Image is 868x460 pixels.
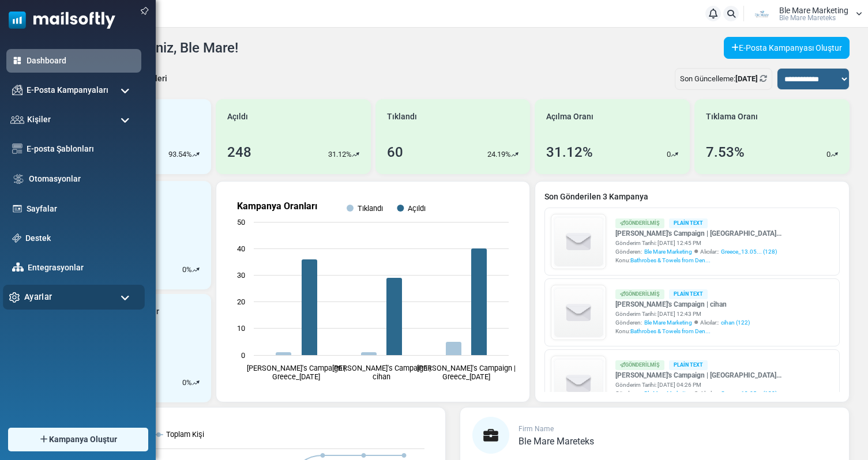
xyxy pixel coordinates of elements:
div: Konu: [615,256,781,265]
p: 0 [826,149,831,160]
img: settings-icon.svg [9,292,20,303]
span: Tıklama Oranı [706,111,758,123]
div: Plain Text [669,218,708,228]
span: Ble Mare Marketing [779,6,848,14]
div: Son Güncelleme: [675,68,772,90]
p: 31.12% [328,149,352,160]
b: [DATE] [735,74,758,83]
a: E-Posta Kampanyası Oluştur [724,37,850,59]
div: Gönderen: Alıcılar:: [615,389,781,398]
text: [PERSON_NAME]'s Campaign | Greece_[DATE] [247,364,345,381]
a: cihan (122) [721,318,750,327]
div: 248 [227,142,251,163]
img: dashboard-icon-active.svg [12,55,22,66]
span: Ble Mare Marketing [644,247,692,256]
span: Bathrobes & Towels from Den... [630,257,711,263]
a: [PERSON_NAME]'s Campaign | [GEOGRAPHIC_DATA]... [615,228,781,239]
a: [PERSON_NAME]'s Campaign | cihan [615,299,750,310]
a: Sayfalar [27,203,136,215]
span: Açıldı [227,111,248,123]
div: Gönderilmiş [615,289,664,299]
a: Entegrasyonlar [28,262,136,274]
text: 30 [237,271,245,280]
span: Ble Mare Marketing [644,318,692,327]
span: Kampanya Oluştur [49,433,117,446]
text: 40 [237,244,245,253]
img: support-icon.svg [12,233,21,243]
a: User Logo Ble Mare Marketing Ble Mare Mareteks [747,5,862,22]
text: [PERSON_NAME]'s Campaign | cihan [332,364,430,381]
div: Gönderilmiş [615,360,664,370]
text: 50 [237,218,245,227]
span: Ble Mare Marketing [644,389,692,398]
text: 20 [237,297,245,306]
div: Gönderim Tarihi: [DATE] 04:26 PM [615,380,781,389]
text: [PERSON_NAME]'s Campaign | Greece_[DATE] [417,364,516,381]
span: E-Posta Kampanyaları [27,84,108,96]
p: 24.19% [487,149,511,160]
a: E-posta Şablonları [27,143,136,155]
a: [PERSON_NAME]'s Campaign | [GEOGRAPHIC_DATA]... [615,370,781,380]
text: 0 [241,351,245,360]
span: Ble Mare Mareteks [779,14,836,21]
text: Toplam Kişi [166,430,204,439]
div: Plain Text [669,289,708,299]
span: Ayarlar [24,291,52,303]
span: Tıklandı [387,111,417,123]
text: Kampanya Oranları [237,201,317,212]
img: User Logo [747,5,776,22]
span: Açılma Oranı [546,111,593,123]
a: Dashboard [27,55,136,67]
a: Greece_13.05... (128) [721,389,777,398]
img: workflow.svg [12,172,25,186]
img: contacts-icon.svg [10,115,24,123]
svg: Kampanya Oranları [226,191,520,393]
div: Gönderilmiş [615,218,664,228]
p: 0 [667,149,671,160]
p: 0 [182,377,186,389]
a: Refresh Stats [760,74,767,83]
div: Gönderen: Alıcılar:: [615,247,781,256]
span: Bathrobes & Towels from Den... [630,328,711,334]
p: 0 [182,264,186,276]
a: Destek [25,232,136,244]
img: campaigns-icon.png [12,85,22,95]
div: % [182,264,200,276]
text: Tıklandı [358,204,383,213]
p: 93.54% [168,149,192,160]
div: Gönderen: Alıcılar:: [615,318,750,327]
a: Greece_13.05... (128) [721,247,777,256]
div: Plain Text [669,360,708,370]
div: 60 [387,142,403,163]
div: Konu: [615,327,750,335]
span: Ble Mare Mareteks [518,436,594,447]
span: Kişiler [27,114,51,126]
img: landing_pages.svg [12,203,22,214]
div: Gönderim Tarihi: [DATE] 12:45 PM [615,239,781,247]
a: Otomasyonlar [29,173,136,185]
div: % [182,377,200,389]
a: Son Gönderilen 3 Kampanya [544,191,840,203]
text: Açıldı [408,204,426,213]
a: Ble Mare Mareteks [518,437,594,446]
span: Firm Name [518,425,554,433]
div: 7.53% [706,142,745,163]
div: Gönderim Tarihi: [DATE] 12:43 PM [615,310,750,318]
img: email-templates-icon.svg [12,144,22,154]
text: 10 [237,324,245,333]
div: 31.12% [546,142,593,163]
